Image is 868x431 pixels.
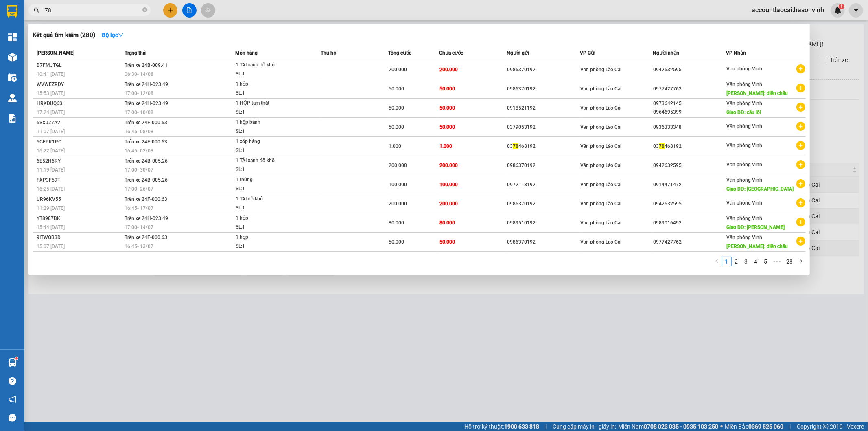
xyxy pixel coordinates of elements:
div: 0942632595 [654,66,726,74]
span: 80.000 [439,220,455,226]
div: 0986370192 [507,161,579,170]
span: VP Nhận [726,50,746,56]
span: Văn phòng Lào Cai [580,220,622,226]
img: solution-icon [8,114,17,123]
span: Văn phòng Vinh [727,200,763,206]
img: logo-vxr [7,5,17,18]
span: 16:45 - 13/07 [125,244,153,249]
a: 3 [742,257,751,266]
span: 17:00 - 14/07 [125,224,153,230]
a: 28 [784,257,796,266]
span: 200.000 [439,163,458,168]
span: 16:45 - 17/07 [125,205,153,211]
div: 03 468192 [507,142,579,151]
span: plus-circle [796,179,805,188]
li: 3 [741,257,751,266]
span: Trên xe 24F-000.63 [125,120,167,125]
span: 78 [659,143,665,149]
a: 2 [732,257,741,266]
div: 0942632595 [654,200,726,208]
div: 0914471472 [654,180,726,189]
span: plus-circle [796,141,805,150]
span: 17:00 - 12/08 [125,90,153,96]
span: Văn phòng Lào Cai [580,86,622,92]
div: FXP3F59T [37,176,122,185]
div: 1 TẢI đồ khô [236,195,297,204]
span: Văn phòng Vinh [727,177,763,183]
span: 50.000 [389,105,404,111]
div: SL: 1 [236,242,297,251]
span: right [798,259,803,264]
div: 0986370192 [507,238,579,246]
div: 1 TẢI xanh đồ khô [236,61,297,70]
div: 1 hộp [236,233,297,242]
button: right [796,257,806,266]
span: Trên xe 24B-005.26 [125,177,168,183]
li: Previous Page [712,257,722,266]
div: SL: 1 [236,127,297,136]
span: Trạng thái [125,50,146,56]
span: Văn phòng Lào Cai [580,143,622,149]
span: 200.000 [439,201,458,207]
li: Next Page [796,257,806,266]
span: Trên xe 24F-000.63 [125,235,167,240]
span: Văn phòng Lào Cai [580,67,622,73]
span: Giao DĐ: [GEOGRAPHIC_DATA] [727,186,794,192]
span: 50.000 [439,239,455,245]
div: 0379053192 [507,123,579,132]
span: 50.000 [389,86,404,92]
span: VP Gửi [580,50,595,56]
span: plus-circle [796,218,805,226]
div: 0989016492 [654,219,726,227]
span: Văn phòng Vinh [727,162,763,167]
span: Văn phòng Vinh [727,66,763,72]
span: Văn phòng Lào Cai [580,182,622,187]
span: 200.000 [389,201,407,207]
div: 1 HỘP tam thất [236,99,297,108]
span: left [715,259,719,264]
span: 16:45 - 08/08 [125,129,153,134]
img: warehouse-icon [8,53,17,62]
span: 16:25 [DATE] [37,186,65,192]
div: B7FMJTGL [37,61,122,70]
span: Văn phòng Vinh [727,215,763,221]
div: 1 TẢI xanh đồ khô [236,156,297,165]
span: Chưa cước [439,50,463,56]
span: Văn phòng Lào Cai [580,105,622,111]
li: 4 [751,257,761,266]
img: warehouse-icon [8,358,17,367]
div: 1 hộp [236,80,297,89]
span: 11:19 [DATE] [37,167,65,173]
span: Văn phòng Vinh [727,123,763,129]
span: Giao DĐ: [PERSON_NAME] [727,224,785,230]
span: 06:30 - 14/08 [125,71,153,77]
span: Trên xe 24B-009.41 [125,62,168,68]
span: 200.000 [439,67,458,73]
span: 50.000 [389,239,404,245]
span: Tổng cước [388,50,411,56]
a: 5 [761,257,770,266]
span: Người gửi [507,50,529,56]
a: 1 [722,257,731,266]
strong: Bộ lọc [102,32,124,38]
div: SL: 1 [236,70,297,79]
span: 50.000 [389,124,404,130]
span: 15:53 [DATE] [37,90,65,96]
button: Bộ lọcdown [95,29,130,42]
span: 200.000 [389,163,407,168]
li: 2 [732,257,741,266]
div: 1 thùng [236,176,297,185]
span: plus-circle [796,122,805,131]
div: 0964695399 [654,108,726,117]
span: Trên xe 24H-023.49 [125,215,168,221]
span: Người nhận [653,50,680,56]
div: 0936333348 [654,123,726,132]
div: 0977427762 [654,85,726,93]
li: 28 [784,257,796,266]
span: 100.000 [389,182,407,187]
span: 10:41 [DATE] [37,71,65,77]
div: YT8987BK [37,214,122,223]
div: SL: 1 [236,223,297,232]
div: 0942632595 [654,161,726,170]
span: Văn phòng Vinh [727,235,763,240]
